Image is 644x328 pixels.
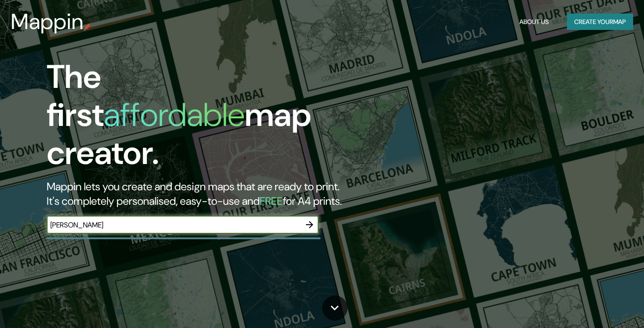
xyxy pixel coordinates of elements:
[516,14,552,30] button: About Us
[104,94,245,136] h1: affordable
[563,293,634,318] iframe: Help widget launcher
[567,14,633,30] button: Create yourmap
[260,194,283,208] h5: FREE
[47,220,300,230] input: Choose your favourite place
[11,9,84,34] h3: Mappin
[84,24,91,31] img: mappin-pin
[47,58,369,179] h1: The first map creator.
[47,179,369,208] h2: Mappin lets you create and design maps that are ready to print. It's completely personalised, eas...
